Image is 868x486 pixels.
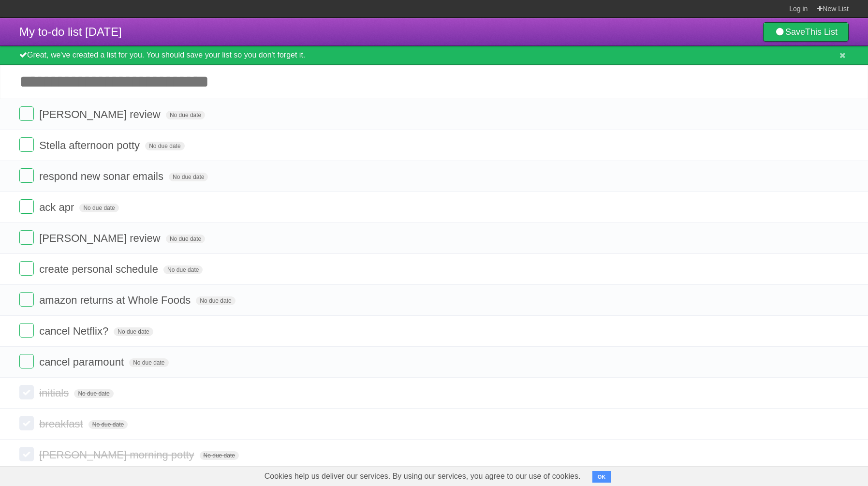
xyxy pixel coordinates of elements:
span: No due date [129,358,168,367]
label: Done [19,199,34,214]
span: [PERSON_NAME] review [39,232,163,244]
label: Done [19,323,34,338]
span: breakfast [39,418,86,430]
span: No due date [114,327,153,336]
span: No due date [200,451,239,460]
label: Done [19,137,34,152]
span: cancel Netflix? [39,325,111,337]
span: [PERSON_NAME] review [39,108,163,120]
label: Done [19,230,34,245]
span: cancel paramount [39,356,126,368]
span: respond new sonar emails [39,170,166,182]
span: No due date [79,204,118,212]
span: No due date [196,296,235,305]
span: No due date [74,389,113,398]
b: This List [805,27,838,37]
span: No due date [145,142,184,150]
label: Done [19,447,34,461]
label: Done [19,261,34,276]
label: Done [19,106,34,121]
label: Done [19,354,34,368]
span: amazon returns at Whole Foods [39,294,193,306]
span: Stella afternoon potty [39,139,142,151]
span: ack apr [39,201,76,213]
a: SaveThis List [763,22,849,42]
span: [PERSON_NAME] morning potty [39,449,196,461]
span: No due date [169,173,208,181]
span: My to-do list [DATE] [19,25,122,38]
span: initials [39,387,71,399]
button: OK [592,471,611,483]
span: No due date [88,420,128,429]
label: Done [19,416,34,430]
span: No due date [163,265,203,274]
span: No due date [166,235,205,243]
label: Done [19,168,34,183]
label: Done [19,385,34,399]
label: Done [19,292,34,307]
span: No due date [166,111,205,119]
span: create personal schedule [39,263,161,275]
span: Cookies help us deliver our services. By using our services, you agree to our use of cookies. [255,467,590,486]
